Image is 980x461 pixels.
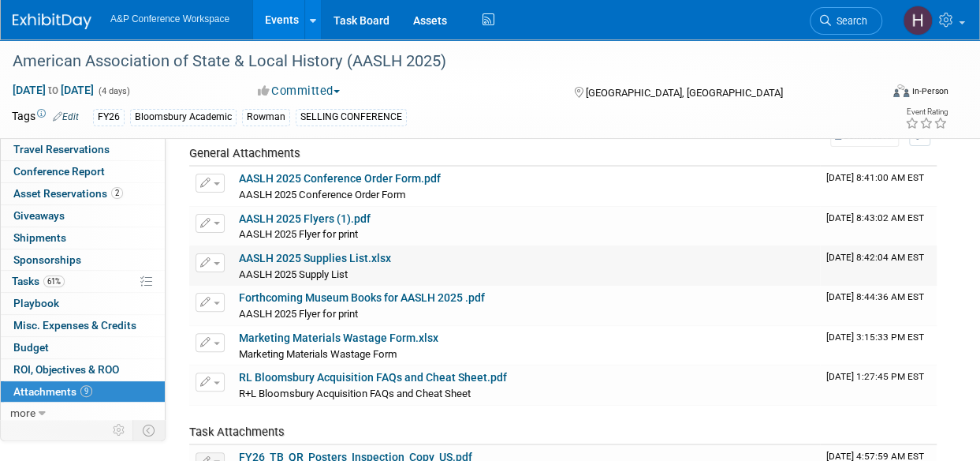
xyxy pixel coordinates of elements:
[1,139,165,160] a: Travel Reservations
[1,403,165,424] a: more
[1,337,165,358] a: Budget
[831,15,867,27] span: Search
[110,13,229,24] span: A&P Conference Workspace
[826,252,924,263] span: Upload Timestamp
[1,205,165,227] a: Giveaways
[46,84,61,96] span: to
[12,275,65,287] span: Tasks
[97,86,130,96] span: (4 days)
[13,385,92,398] span: Attachments
[820,246,937,286] td: Upload Timestamp
[826,291,924,302] span: Upload Timestamp
[1,315,165,336] a: Misc. Expenses & Credits
[10,407,35,419] span: more
[239,212,371,225] a: AASLH 2025 Flyers (1).pdf
[911,85,948,97] div: In-Person
[820,207,937,246] td: Upload Timestamp
[13,187,123,200] span: Asset Reservations
[893,84,909,97] img: Format-Inperson.png
[239,228,358,240] span: AASLH 2025 Flyer for print
[1,271,165,292] a: Tasks61%
[905,108,948,116] div: Event Rating
[1,293,165,314] a: Playbook
[1,183,165,204] a: Asset Reservations2
[239,291,485,304] a: Forthcoming Museum Books for AASLH 2025 .pdf
[13,297,59,309] span: Playbook
[189,146,300,160] span: General Attachments
[189,425,285,439] span: Task Attachments
[43,275,65,287] span: 61%
[13,209,65,222] span: Giveaways
[296,109,407,126] div: SELLING CONFERENCE
[111,187,123,199] span: 2
[826,371,924,382] span: Upload Timestamp
[1,359,165,380] a: ROI, Objectives & ROO
[93,109,125,126] div: FY26
[80,385,92,397] span: 9
[1,249,165,271] a: Sponsorships
[53,111,79,122] a: Edit
[239,332,438,344] a: Marketing Materials Wastage Form.xlsx
[252,83,346,99] button: Committed
[239,308,358,320] span: AASLH 2025 Flyer for print
[133,420,166,440] td: Toggle Event Tabs
[239,268,348,280] span: AASLH 2025 Supply List
[13,253,81,266] span: Sponsorships
[239,189,406,201] span: AASLH 2025 Conference Order Form
[820,167,937,206] td: Upload Timestamp
[13,363,119,376] span: ROI, Objectives & ROO
[13,165,105,178] span: Conference Report
[130,109,237,126] div: Bloomsbury Academic
[239,172,441,185] a: AASLH 2025 Conference Order Form.pdf
[13,231,66,244] span: Shipments
[13,13,91,29] img: ExhibitDay
[903,6,933,36] img: Hannah Siegel
[586,87,783,99] span: [GEOGRAPHIC_DATA], [GEOGRAPHIC_DATA]
[12,83,95,97] span: [DATE] [DATE]
[810,7,882,35] a: Search
[7,47,869,76] div: American Association of State & Local History (AASLH 2025)
[239,252,391,264] a: AASLH 2025 Supplies List.xlsx
[812,82,948,106] div: Event Format
[1,161,165,182] a: Conference Report
[826,332,924,343] span: Upload Timestamp
[826,172,924,183] span: Upload Timestamp
[239,388,471,399] span: R+L Bloomsbury Acquisition FAQs and Cheat Sheet
[13,319,136,332] span: Misc. Expenses & Credits
[13,143,110,156] span: Travel Reservations
[1,381,165,403] a: Attachments9
[239,371,507,384] a: RL Bloomsbury Acquisition FAQs and Cheat Sheet.pdf
[12,108,79,126] td: Tags
[1,227,165,249] a: Shipments
[13,341,49,354] span: Budget
[106,420,133,440] td: Personalize Event Tab Strip
[820,326,937,365] td: Upload Timestamp
[242,109,290,126] div: Rowman
[826,212,924,223] span: Upload Timestamp
[820,286,937,325] td: Upload Timestamp
[820,365,937,405] td: Upload Timestamp
[239,348,397,360] span: Marketing Materials Wastage Form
